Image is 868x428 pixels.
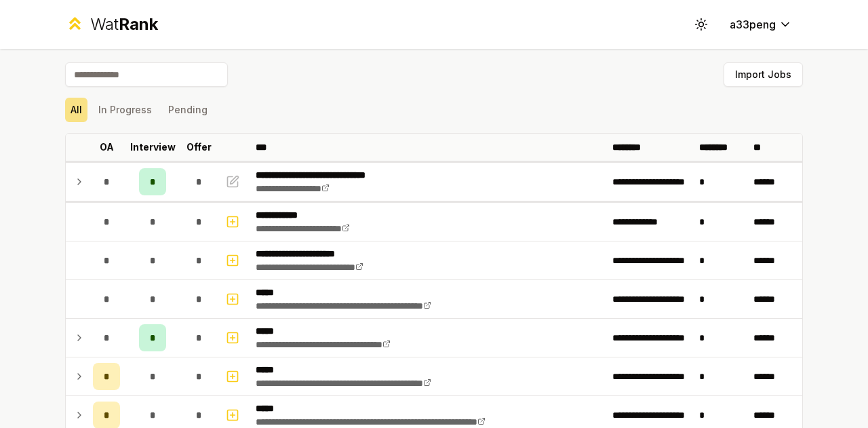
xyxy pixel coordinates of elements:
a: WatRank [65,14,158,35]
button: a33peng [719,12,803,37]
button: Import Jobs [724,62,803,87]
p: Offer [186,140,212,154]
p: OA [100,140,114,154]
span: a33peng [730,16,776,33]
button: In Progress [93,98,157,122]
span: Rank [119,14,158,34]
button: Pending [163,98,213,122]
p: Interview [130,140,176,154]
button: All [65,98,87,122]
div: Wat [90,14,158,35]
